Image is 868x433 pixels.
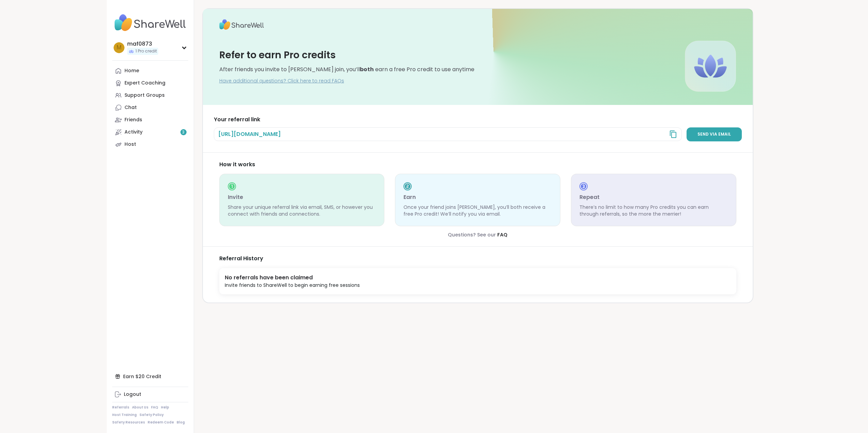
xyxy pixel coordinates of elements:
[112,11,188,35] img: ShareWell Nav Logo
[112,405,129,410] a: Referrals
[177,420,185,425] a: Blog
[124,92,165,99] div: Support Groups
[124,391,141,398] div: Logout
[403,193,552,201] h3: Earn
[112,138,188,151] a: Host
[687,127,742,141] a: Send via email
[124,141,136,148] div: Host
[497,231,507,238] a: FAQ
[579,193,728,201] h3: Repeat
[112,114,188,126] a: Friends
[112,413,137,417] a: Host Training
[228,193,376,201] h3: Invite
[112,126,188,138] a: Activity3
[161,405,169,410] a: Help
[124,80,165,87] div: Expert Coaching
[112,65,188,77] a: Home
[135,48,157,54] span: 1 Pro credit
[219,161,736,168] div: How it works
[182,129,185,135] span: 3
[219,78,344,84] a: Have additional questions? Click here to read FAQs
[124,67,139,74] div: Home
[124,104,137,111] div: Chat
[360,65,374,73] b: both
[219,48,336,62] h3: Refer to earn Pro credits
[225,282,360,289] div: Invite friends to ShareWell to begin earning free sessions
[124,117,142,123] div: Friends
[112,388,188,401] a: Logout
[132,405,148,410] a: About Us
[219,255,736,262] div: Referral History
[127,40,158,48] div: maf0873
[403,204,552,217] p: Once your friend joins [PERSON_NAME], you’ll both receive a free Pro credit! We’ll notify you via...
[228,204,376,217] p: Share your unique referral link via email, SMS, or however you connect with friends and connections.
[139,413,164,417] a: Safety Policy
[219,17,264,32] img: ShareWell Logo
[112,370,188,383] div: Earn $20 Credit
[219,232,736,238] div: Questions? See our
[112,77,188,89] a: Expert Coaching
[225,274,360,282] div: No referrals have been claimed
[112,102,188,114] a: Chat
[151,405,158,410] a: FAQ
[697,132,731,137] span: Send via email
[117,43,121,52] span: m
[112,420,145,425] a: Safety Resources
[112,89,188,102] a: Support Groups
[219,66,474,73] div: After friends you invite to [PERSON_NAME] join, you’ll earn a free Pro credit to use anytime
[148,420,174,425] a: Redeem Code
[124,129,143,136] div: Activity
[579,204,728,217] p: There’s no limit to how many Pro credits you can earn through referrals, so the more the merrier!
[218,130,281,138] span: [URL][DOMAIN_NAME]
[214,116,742,123] h3: Your referral link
